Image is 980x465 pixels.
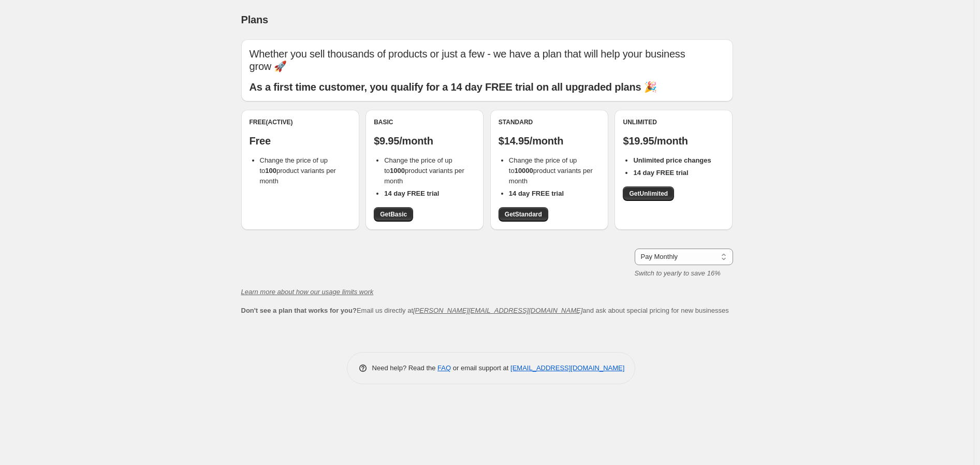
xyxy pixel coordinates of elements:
[509,156,593,185] span: Change the price of up to product variants per month
[384,190,439,197] b: 14 day FREE trial
[633,169,688,177] b: 14 day FREE trial
[250,118,351,126] div: Free (Active)
[505,210,542,219] span: Get Standard
[437,364,451,372] a: FAQ
[372,364,438,372] span: Need help? Read the
[250,48,725,72] p: Whether you sell thousands of products or just a few - we have a plan that will help your busines...
[499,135,600,147] p: $14.95/month
[499,118,600,126] div: Standard
[515,167,533,175] b: 10000
[241,288,374,296] a: Learn more about how our usage limits work
[241,307,357,314] b: Don't see a plan that works for you?
[629,190,668,198] span: Get Unlimited
[241,14,268,25] span: Plans
[510,364,624,372] a: [EMAIL_ADDRESS][DOMAIN_NAME]
[380,210,407,219] span: Get Basic
[384,156,464,185] span: Change the price of up to product variants per month
[250,135,351,147] p: Free
[250,81,657,93] b: As a first time customer, you qualify for a 14 day FREE trial on all upgraded plans 🎉
[623,118,724,126] div: Unlimited
[374,135,475,147] p: $9.95/month
[260,156,336,185] span: Change the price of up to product variants per month
[633,156,711,164] b: Unlimited price changes
[374,118,475,126] div: Basic
[390,167,405,175] b: 1000
[413,307,582,314] a: [PERSON_NAME][EMAIL_ADDRESS][DOMAIN_NAME]
[499,207,548,222] a: GetStandard
[374,207,413,222] a: GetBasic
[265,167,276,175] b: 100
[623,186,674,201] a: GetUnlimited
[623,135,724,147] p: $19.95/month
[635,269,721,277] i: Switch to yearly to save 16%
[451,364,510,372] span: or email support at
[509,190,564,197] b: 14 day FREE trial
[241,307,729,314] span: Email us directly at and ask about special pricing for new businesses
